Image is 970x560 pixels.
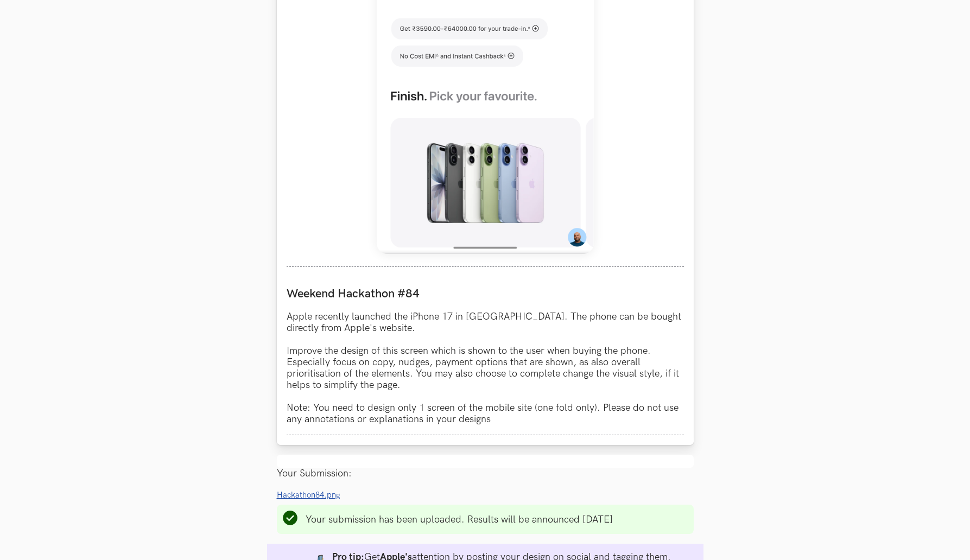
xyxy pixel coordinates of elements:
[277,491,340,500] span: Hackathon84.png
[277,468,694,479] div: Your Submission:
[306,514,613,525] li: Your submission has been uploaded. Results will be announced [DATE]
[287,287,684,301] label: Weekend Hackathon #84
[287,311,684,425] p: Apple recently launched the iPhone 17 in [GEOGRAPHIC_DATA]. The phone can be bought directly from...
[277,489,347,500] a: Hackathon84.png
